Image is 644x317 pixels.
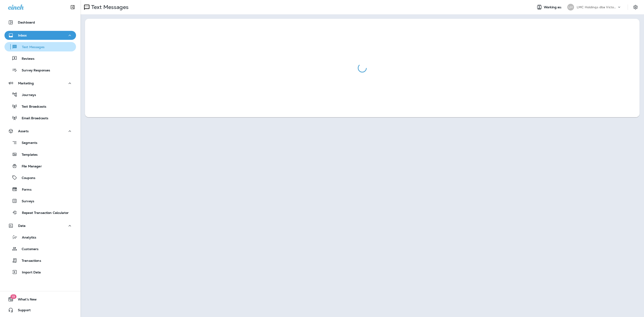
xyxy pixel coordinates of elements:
button: Surveys [4,196,76,206]
div: LH [567,4,574,11]
p: Analytics [17,236,36,240]
button: Email Broadcasts [4,113,76,123]
button: Dashboard [4,18,76,27]
button: Reviews [4,54,76,63]
p: Customers [17,247,38,251]
p: Email Broadcasts [17,116,48,121]
p: Assets [18,129,29,133]
button: Text Messages [4,42,76,51]
button: Support [4,306,76,315]
button: Segments [4,138,76,147]
span: Working as: [544,5,563,9]
button: Analytics [4,232,76,242]
p: Transactions [17,259,41,263]
button: File Manager [4,161,76,171]
button: Marketing [4,79,76,88]
p: Segments [17,141,37,145]
button: Templates [4,150,76,159]
p: Survey Responses [17,68,50,73]
p: Journeys [17,93,36,97]
button: Coupons [4,173,76,182]
span: 19 [10,294,16,299]
p: Reviews [17,57,34,61]
span: What's New [13,298,37,303]
p: Coupons [17,176,35,180]
button: Settings [631,3,640,11]
button: Customers [4,244,76,253]
p: Text Messages [89,4,129,11]
p: Surveys [17,199,34,204]
button: Data [4,221,76,230]
p: Inbox [18,34,27,37]
button: Repeat Transaction Calculator [4,208,76,217]
p: Data [18,224,26,228]
p: Text Messages [17,45,44,49]
p: Text Broadcasts [17,105,46,109]
p: LMC Holdings dba Victory Lane Quick Oil Change [577,5,617,9]
p: Dashboard [18,21,35,24]
button: Collapse Sidebar [66,3,79,12]
p: File Manager [17,164,42,169]
button: Inbox [4,31,76,40]
p: Forms [17,188,32,192]
button: Survey Responses [4,65,76,75]
p: Templates [17,153,38,157]
button: 19What's New [4,295,76,304]
button: Assets [4,127,76,136]
button: Import Data [4,267,76,277]
button: Text Broadcasts [4,102,76,111]
p: Import Data [17,270,41,275]
button: Forms [4,185,76,194]
button: Transactions [4,256,76,265]
button: Journeys [4,90,76,99]
span: Support [13,308,31,314]
p: Marketing [18,81,34,85]
p: Repeat Transaction Calculator [17,211,69,215]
